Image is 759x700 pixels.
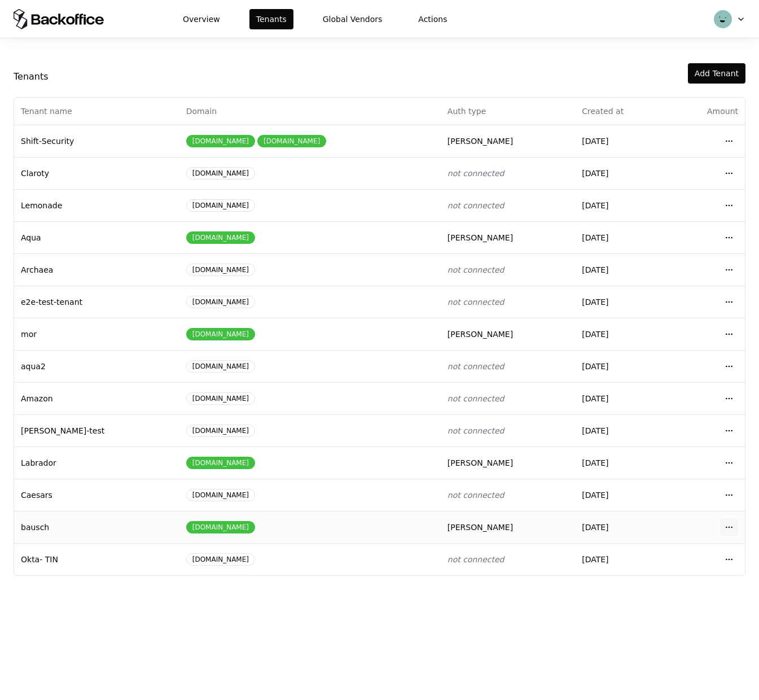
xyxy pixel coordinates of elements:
[447,330,513,339] span: [PERSON_NAME]
[14,157,179,189] td: Claroty
[179,98,441,125] th: Domain
[14,70,49,84] div: Tenants
[575,350,669,382] td: [DATE]
[447,523,513,532] span: [PERSON_NAME]
[447,458,513,467] span: [PERSON_NAME]
[575,318,669,350] td: [DATE]
[447,555,504,564] span: not connected
[186,167,255,180] div: [DOMAIN_NAME]
[575,157,669,189] td: [DATE]
[14,189,179,221] td: Lemonade
[186,199,255,212] div: [DOMAIN_NAME]
[447,265,504,274] span: not connected
[186,328,255,340] div: [DOMAIN_NAME]
[575,414,669,447] td: [DATE]
[186,296,255,308] div: [DOMAIN_NAME]
[14,253,179,286] td: Archaea
[447,137,513,146] span: [PERSON_NAME]
[186,425,255,437] div: [DOMAIN_NAME]
[575,221,669,253] td: [DATE]
[575,189,669,221] td: [DATE]
[447,297,504,307] span: not connected
[186,392,255,405] div: [DOMAIN_NAME]
[447,233,513,242] span: [PERSON_NAME]
[14,98,179,125] th: Tenant name
[186,457,255,469] div: [DOMAIN_NAME]
[575,543,669,575] td: [DATE]
[14,221,179,253] td: Aqua
[575,125,669,157] td: [DATE]
[688,63,745,84] button: Add Tenant
[186,553,255,566] div: [DOMAIN_NAME]
[186,360,255,373] div: [DOMAIN_NAME]
[669,98,745,125] th: Amount
[186,264,255,276] div: [DOMAIN_NAME]
[186,489,255,501] div: [DOMAIN_NAME]
[447,201,504,210] span: not connected
[447,394,504,403] span: not connected
[176,9,227,29] button: Overview
[447,362,504,371] span: not connected
[14,318,179,350] td: mor
[14,543,179,575] td: Okta- TIN
[575,511,669,543] td: [DATE]
[14,447,179,479] td: Labrador
[14,479,179,511] td: Caesars
[575,253,669,286] td: [DATE]
[316,9,389,29] button: Global Vendors
[14,511,179,543] td: bausch
[186,231,255,244] div: [DOMAIN_NAME]
[447,491,504,500] span: not connected
[575,286,669,318] td: [DATE]
[14,125,179,157] td: Shift-Security
[575,447,669,479] td: [DATE]
[14,382,179,414] td: Amazon
[575,382,669,414] td: [DATE]
[447,426,504,435] span: not connected
[186,521,255,533] div: [DOMAIN_NAME]
[249,9,293,29] button: Tenants
[14,350,179,382] td: aqua2
[257,135,326,147] div: [DOMAIN_NAME]
[14,286,179,318] td: e2e-test-tenant
[575,479,669,511] td: [DATE]
[411,9,454,29] button: Actions
[14,414,179,447] td: [PERSON_NAME]-test
[447,169,504,178] span: not connected
[186,135,255,147] div: [DOMAIN_NAME]
[575,98,669,125] th: Created at
[441,98,575,125] th: Auth type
